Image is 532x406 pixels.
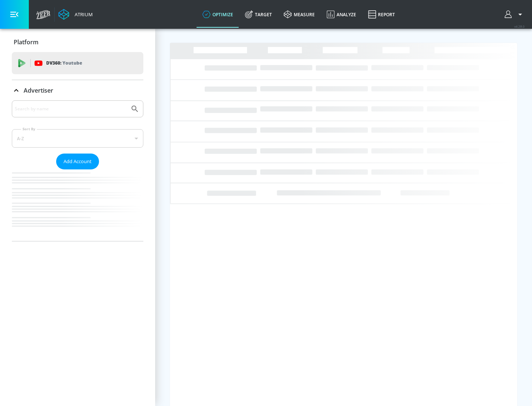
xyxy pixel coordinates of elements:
[12,169,143,241] nav: list of Advertiser
[12,52,143,74] div: DV360: Youtube
[72,11,93,18] div: Atrium
[278,1,321,28] a: measure
[12,100,143,241] div: Advertiser
[21,127,37,131] label: Sort By
[24,86,53,94] p: Advertiser
[12,32,143,52] div: Platform
[12,80,143,101] div: Advertiser
[58,9,93,20] a: Atrium
[46,59,82,67] p: DV360:
[62,59,82,67] p: Youtube
[362,1,401,28] a: Report
[14,38,38,46] p: Platform
[321,1,362,28] a: Analyze
[64,157,92,166] span: Add Account
[239,1,278,28] a: Target
[12,129,143,148] div: A-Z
[56,154,99,169] button: Add Account
[15,104,127,114] input: Search by name
[197,1,239,28] a: optimize
[514,24,525,28] span: v 4.28.0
